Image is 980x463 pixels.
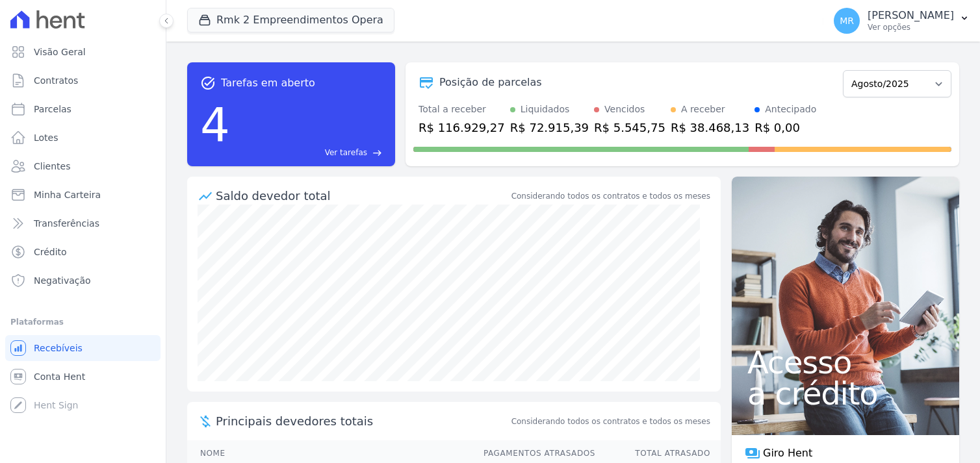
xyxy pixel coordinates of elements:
a: Crédito [5,239,161,265]
div: R$ 0,00 [754,119,816,136]
span: Considerando todos os contratos e todos os meses [511,416,710,427]
div: R$ 72.915,39 [510,119,589,136]
span: Lotes [34,131,58,144]
div: R$ 116.929,27 [419,119,505,136]
span: Negativação [34,274,91,287]
span: Parcelas [34,103,71,116]
div: 4 [200,91,230,158]
a: Parcelas [5,96,161,122]
div: Liquidados [521,103,570,116]
div: Posição de parcelas [439,75,542,90]
span: Acesso [747,347,944,378]
span: Visão Geral [34,45,86,58]
div: A receber [681,103,725,116]
span: east [372,148,382,158]
span: Ver tarefas [325,147,367,158]
button: MR [PERSON_NAME] Ver opções [823,3,980,39]
span: a crédito [747,378,944,409]
span: MR [840,16,854,25]
div: Total a receber [419,103,505,116]
a: Clientes [5,153,161,179]
span: Tarefas em aberto [221,75,315,91]
div: Vencidos [604,103,645,116]
a: Ver tarefas east [235,147,382,158]
div: Antecipado [765,103,816,116]
span: Clientes [34,160,70,173]
a: Conta Hent [5,364,161,390]
span: Transferências [34,217,99,230]
span: Giro Hent [763,445,812,461]
div: Saldo devedor total [216,187,509,205]
div: Plataformas [10,314,155,330]
p: Ver opções [868,22,954,32]
span: Recebíveis [34,342,83,355]
span: Principais devedores totais [216,412,509,430]
a: Lotes [5,125,161,151]
a: Transferências [5,210,161,236]
a: Minha Carteira [5,182,161,208]
p: [PERSON_NAME] [868,9,954,22]
button: Rmk 2 Empreendimentos Opera [187,8,394,32]
div: R$ 38.468,13 [671,119,749,136]
span: Contratos [34,74,78,87]
a: Contratos [5,68,161,94]
a: Visão Geral [5,39,161,65]
a: Negativação [5,268,161,294]
a: Recebíveis [5,335,161,361]
div: Considerando todos os contratos e todos os meses [511,190,710,202]
span: task_alt [200,75,216,91]
span: Minha Carteira [34,188,101,201]
span: Crédito [34,245,67,258]
div: R$ 5.545,75 [594,119,665,136]
span: Conta Hent [34,370,85,383]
